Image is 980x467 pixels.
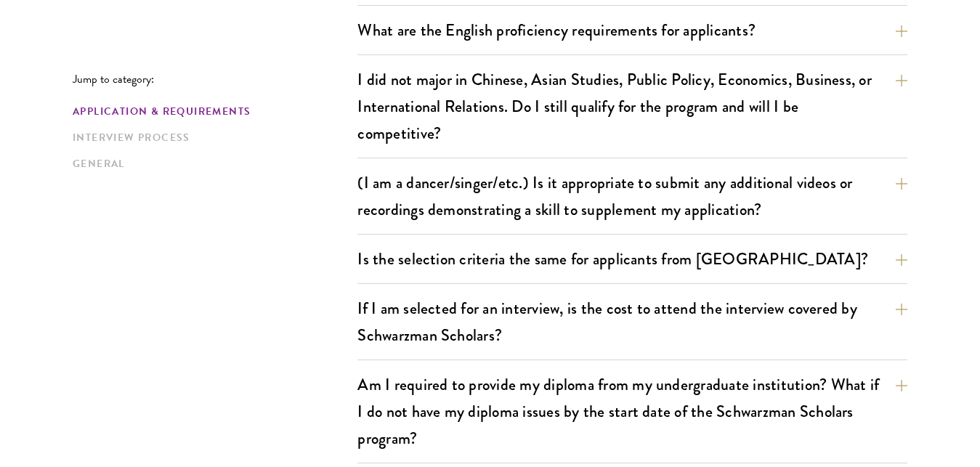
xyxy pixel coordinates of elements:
[357,292,907,352] button: If I am selected for an interview, is the cost to attend the interview covered by Schwarzman Scho...
[357,14,907,46] button: What are the English proficiency requirements for applicants?
[357,243,907,275] button: Is the selection criteria the same for applicants from [GEOGRAPHIC_DATA]?
[357,368,907,455] button: Am I required to provide my diploma from my undergraduate institution? What if I do not have my d...
[357,63,907,150] button: I did not major in Chinese, Asian Studies, Public Policy, Economics, Business, or International R...
[73,130,349,145] a: Interview Process
[73,156,349,171] a: General
[357,166,907,226] button: (I am a dancer/singer/etc.) Is it appropriate to submit any additional videos or recordings demon...
[73,73,357,86] p: Jump to category:
[73,104,349,119] a: Application & Requirements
